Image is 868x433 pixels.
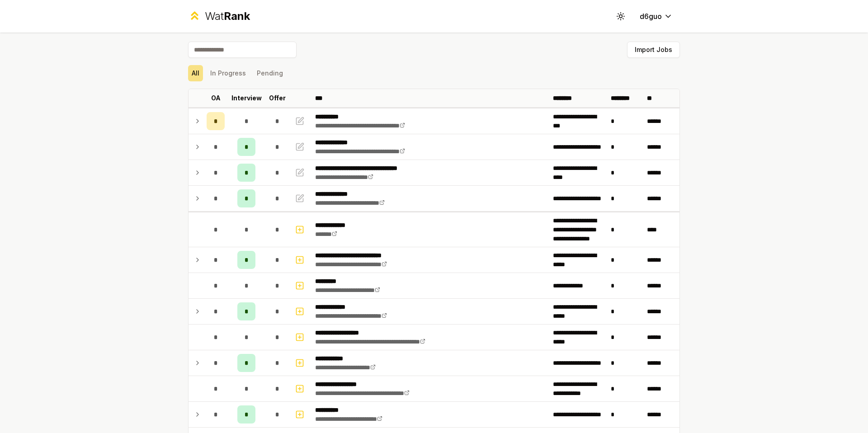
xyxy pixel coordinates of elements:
[211,94,221,103] p: OA
[253,65,287,81] button: Pending
[207,65,250,81] button: In Progress
[205,9,250,24] div: Wat
[188,65,203,81] button: All
[269,94,286,103] p: Offer
[627,42,680,58] button: Import Jobs
[224,9,250,23] span: Rank
[188,9,250,24] a: WatRank
[632,8,680,24] button: d6guo
[231,94,262,103] p: Interview
[640,11,662,22] span: d6guo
